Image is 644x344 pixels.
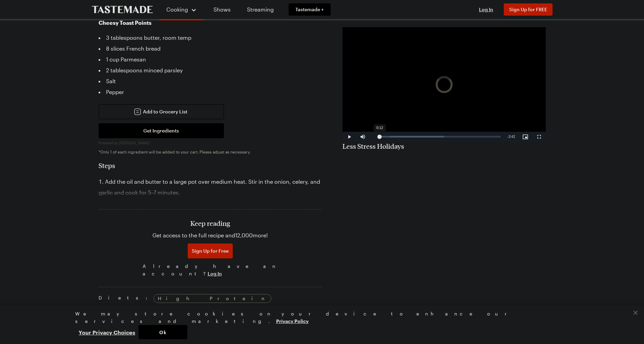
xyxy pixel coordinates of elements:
button: Ok [139,325,187,339]
span: - [507,135,508,139]
li: 2 tablespoons minced parsley [99,65,322,76]
span: Sign Up for Free [192,248,229,254]
p: *Only 1 of each ingredient will be added to your cart. Please adjust as necessary. [99,149,322,155]
span: Powered by [PERSON_NAME] [99,141,150,145]
h2: Less Stress Holidays [342,142,546,150]
div: We may store cookies on your device to enhance our services and marketing. [75,310,563,325]
video-js: Video Player [342,27,546,142]
button: Get Ingredients [99,123,224,138]
a: High Protein [153,294,271,303]
h2: Steps [99,161,322,169]
button: Your Privacy Choices [75,325,139,339]
span: Already have an account? [143,262,278,277]
li: Add the oil and butter to a large pot over medium heat. Stir in the onion, celery, and garlic and... [99,176,322,198]
button: Log In [208,270,222,277]
h3: Keep reading [190,219,230,227]
button: Cooking [166,3,197,16]
span: Tastemade + [295,6,324,13]
button: Close [628,305,643,320]
li: Pepper [99,87,322,97]
div: Progress Bar [373,136,501,138]
button: Sign Up for FREE [504,3,553,16]
span: 3:42 [508,135,515,139]
li: Salt [99,76,322,87]
li: 1 cup Parmesan [99,54,322,65]
button: Add to Grocery List [99,104,224,119]
a: To Tastemade Home Page [92,6,153,14]
button: Mute [356,132,370,142]
a: Powered by [PERSON_NAME] [99,139,150,145]
a: More information about your privacy, opens in a new tab [276,318,309,324]
button: Sign Up for Free [188,243,233,258]
span: Log In [479,6,493,12]
div: Privacy [75,310,563,339]
button: Log In [473,6,500,13]
p: Get access to the full recipe and 12,000 more! [152,231,268,239]
button: Fullscreen [532,132,546,142]
span: Sign Up for FREE [509,6,547,12]
li: 3 tablespoons butter, room temp [99,32,322,43]
button: Picture-in-Picture [519,132,532,142]
button: Play [342,132,356,142]
h3: Cheesy Toast Points [99,19,322,27]
span: High Protein [158,295,267,302]
a: Tastemade + [289,3,331,16]
span: Add to Grocery List [143,108,187,115]
li: 8 slices French bread [99,43,322,54]
span: Cooking [166,6,188,13]
span: Diets: [99,294,151,314]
